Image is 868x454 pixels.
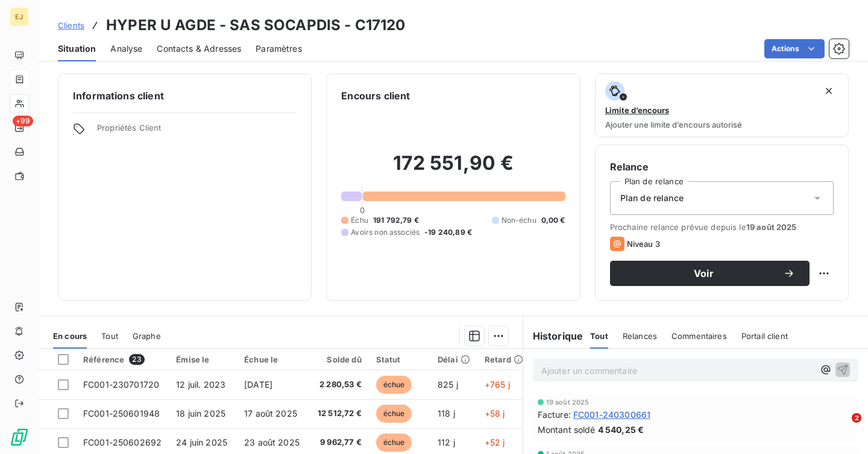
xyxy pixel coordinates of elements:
button: Actions [764,39,825,58]
h6: Encours client [341,89,410,103]
span: FC001-240300661 [573,408,650,421]
span: 9 962,77 € [314,437,362,449]
span: Limite d’encours [605,105,669,115]
span: 0,00 € [541,215,565,226]
span: 825 j [438,379,458,390]
h3: HYPER U AGDE - SAS SOCAPDIS - C17120 [106,14,405,36]
h6: Relance [610,160,834,174]
span: FC001-250601948 [83,408,160,418]
span: échue [376,434,412,452]
div: Retard [485,355,523,364]
span: 191 792,79 € [373,215,419,226]
span: échue [376,376,412,394]
span: Tout [101,331,118,341]
span: Situation [58,43,96,55]
span: Échu [351,215,368,226]
iframe: Intercom live chat [827,413,856,442]
span: 12 juil. 2023 [176,379,225,390]
span: 12 512,72 € [314,408,362,420]
span: Facture : [538,408,571,421]
span: Voir [624,269,783,278]
span: Paramètres [256,43,302,55]
h2: 172 551,90 € [341,151,565,187]
span: 0 [360,205,365,215]
span: Plan de relance [620,192,684,204]
button: Limite d’encoursAjouter une limite d’encours autorisé [595,73,849,137]
span: [DATE] [244,379,272,390]
div: Solde dû [314,355,362,364]
span: Non-échu [502,215,536,226]
span: Montant soldé [538,423,596,436]
span: Propriétés Client [97,123,297,140]
span: Tout [590,331,608,341]
span: Commentaires [671,331,727,341]
span: +58 j [485,408,505,418]
span: -19 240,89 € [424,227,472,238]
span: Avoirs non associés [351,227,420,238]
a: Clients [58,19,84,31]
span: FC001-230701720 [83,379,159,390]
div: Délai [438,355,470,364]
span: 24 juin 2025 [176,437,227,447]
span: 19 août 2025 [746,222,797,232]
span: 23 [129,354,144,365]
span: 23 août 2025 [244,437,300,447]
span: Contacts & Adresses [157,43,241,55]
div: Émise le [176,355,230,364]
span: 112 j [438,437,455,447]
span: 2 [852,413,861,423]
span: FC001-250602692 [83,437,162,447]
button: Voir [610,261,810,286]
span: +99 [13,116,33,126]
span: Relances [623,331,657,341]
span: Graphe [133,331,161,341]
span: 18 juin 2025 [176,408,225,418]
span: 118 j [438,408,455,418]
h6: Historique [523,329,583,343]
span: Portail client [741,331,788,341]
div: Statut [376,355,423,364]
div: Référence [83,354,162,365]
span: Clients [58,20,84,30]
span: En cours [53,331,87,341]
span: Ajouter une limite d’encours autorisé [605,120,742,129]
span: +765 j [485,379,510,390]
div: Échue le [244,355,300,364]
span: 4 540,25 € [598,423,644,436]
span: échue [376,405,412,423]
span: Analyse [110,43,142,55]
div: EJ [10,7,29,26]
span: Prochaine relance prévue depuis le [610,222,834,232]
span: 19 août 2025 [546,399,590,406]
span: 17 août 2025 [244,408,297,418]
h6: Informations client [73,89,297,103]
span: Niveau 3 [627,239,660,249]
span: 2 280,53 € [314,379,362,391]
img: Logo LeanPay [10,428,29,447]
span: +52 j [485,437,505,447]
